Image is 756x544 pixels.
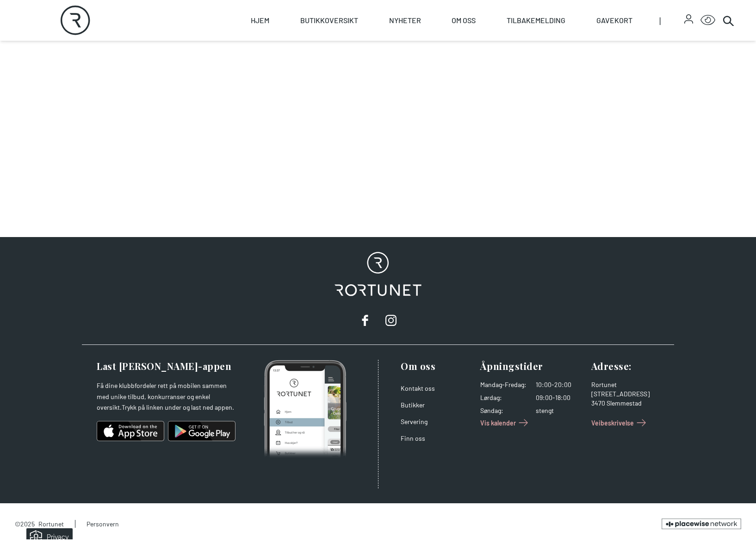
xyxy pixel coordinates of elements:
[536,393,584,402] dd: 09:00-18:00
[9,527,85,539] iframe: Manage Preferences
[168,420,235,442] img: android
[97,360,235,373] h3: Last [PERSON_NAME]-appen
[401,384,435,392] a: Kontakt oss
[536,380,584,389] dd: 10:00-20:00
[401,434,425,442] a: Finn oss
[37,2,60,18] h5: Privacy
[591,399,605,407] span: 3470
[591,418,634,428] span: Veibeskrivelse
[97,420,164,442] img: ios
[607,399,642,407] span: Slemmestad
[15,519,64,529] li: © Rortunet
[591,389,663,399] div: [STREET_ADDRESS]
[480,393,527,402] dt: Lørdag :
[75,520,119,528] a: Personvern
[401,401,425,409] a: Butikker
[20,519,35,529] span: 2025
[264,360,347,459] img: Photo of mobile app home screen
[591,380,663,389] div: Rortunet
[700,13,715,28] button: Open Accessibility Menu
[480,360,584,373] h3: Åpningstider
[356,311,374,330] a: facebook
[662,519,741,529] a: Brought to you by the Placewise Network
[401,360,473,373] h3: Om oss
[480,406,527,415] dt: Søndag :
[480,380,527,389] dt: Mandag - Fredag :
[401,418,428,425] a: Servering
[480,418,516,428] span: Vis kalender
[591,360,663,373] h3: Adresse :
[591,415,649,430] a: Veibeskrivelse
[97,380,235,413] p: Få dine klubbfordeler rett på mobilen sammen med unike tilbud, konkurranser og enkel oversikt.Try...
[382,311,400,330] a: instagram
[480,415,531,430] a: Vis kalender
[536,406,584,415] dd: stengt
